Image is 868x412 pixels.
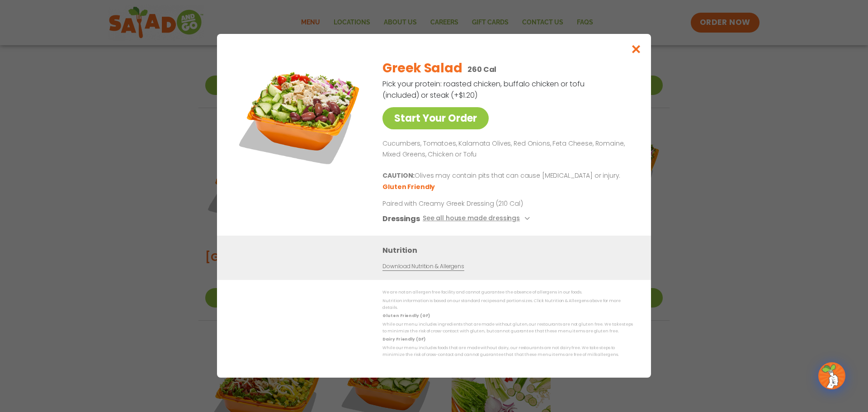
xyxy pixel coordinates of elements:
[622,34,651,64] button: Close modal
[382,138,629,160] p: Cucumbers, Tomatoes, Kalamata Olives, Red Onions, Feta Cheese, Romaine, Mixed Greens, Chicken or ...
[467,64,496,75] p: 260 Cal
[382,107,489,129] a: Start Your Order
[382,263,464,271] a: Download Nutrition & Allergens
[237,52,364,179] img: Featured product photo for Greek Salad
[382,289,633,296] p: We are not an allergen free facility and cannot guarantee the absence of allergens in our foods.
[382,321,633,335] p: While our menu includes ingredients that are made without gluten, our restaurants are not gluten ...
[423,213,533,225] button: See all house made dressings
[382,183,436,192] li: Gluten Friendly
[382,337,425,342] strong: Dairy Friendly (DF)
[382,213,420,225] h3: Dressings
[382,245,637,256] h3: Nutrition
[382,171,629,182] p: Olives may contain pits that can cause [MEDICAL_DATA] or injury.
[382,59,462,78] h2: Greek Salad
[382,345,633,359] p: While our menu includes foods that are made without dairy, our restaurants are not dairy free. We...
[382,78,586,101] p: Pick your protein: roasted chicken, buffalo chicken or tofu (included) or steak (+$1.20)
[382,171,415,180] b: CAUTION:
[819,363,844,388] img: wpChatIcon
[382,199,550,209] p: Paired with Creamy Greek Dressing (210 Cal)
[382,298,633,312] p: Nutrition information is based on our standard recipes and portion sizes. Click Nutrition & Aller...
[382,313,429,319] strong: Gluten Friendly (GF)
